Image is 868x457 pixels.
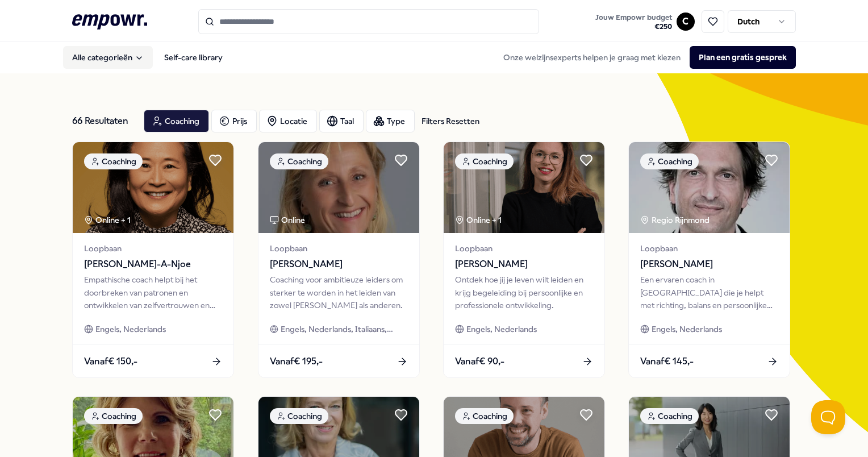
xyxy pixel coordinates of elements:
div: Empathische coach helpt bij het doorbreken van patronen en ontwikkelen van zelfvertrouwen en inne... [84,273,222,311]
span: Loopbaan [84,242,222,255]
img: package image [444,142,604,233]
span: Engels, Nederlands [652,323,722,335]
div: Coaching [455,408,514,424]
span: Engels, Nederlands, Italiaans, Zweeds [281,323,408,335]
img: package image [629,142,790,233]
span: Engels, Nederlands [95,323,166,335]
div: Coaching voor ambitieuze leiders om sterker te worden in het leiden van zowel [PERSON_NAME] als a... [270,273,408,311]
span: Loopbaan [270,242,408,255]
span: Vanaf € 90,- [455,354,504,369]
a: package imageCoachingRegio Rijnmond Loopbaan[PERSON_NAME]Een ervaren coach in [GEOGRAPHIC_DATA] d... [628,142,790,378]
button: Taal [319,110,364,132]
button: Type [366,110,415,132]
div: Regio Rijnmond [640,214,711,226]
span: Vanaf € 150,- [84,354,137,369]
span: [PERSON_NAME] [455,257,593,272]
a: Jouw Empowr budget€250 [591,10,677,34]
div: Een ervaren coach in [GEOGRAPHIC_DATA] die je helpt met richting, balans en persoonlijke groei. T... [640,273,778,311]
a: package imageCoachingOnline + 1Loopbaan[PERSON_NAME]-A-NjoeEmpathische coach helpt bij het doorbr... [72,142,234,378]
a: package imageCoachingOnline + 1Loopbaan[PERSON_NAME]Ontdek hoe jij je leven wilt leiden en krijg ... [443,142,605,378]
button: Prijs [211,110,257,132]
span: Loopbaan [640,242,778,255]
div: Onze welzijnsexperts helpen je graag met kiezen [494,46,796,69]
div: Coaching [84,153,143,169]
button: Jouw Empowr budget€250 [593,11,674,34]
span: € 250 [595,22,672,31]
div: Ontdek hoe jij je leven wilt leiden en krijg begeleiding bij persoonlijke en professionele ontwik... [455,273,593,311]
iframe: Help Scout Beacon - Open [811,400,845,434]
div: Coaching [640,153,699,169]
div: Coaching [270,408,328,424]
div: Online + 1 [84,214,131,226]
button: Alle categorieën [63,46,153,69]
nav: Main [63,46,232,69]
span: Jouw Empowr budget [595,13,672,22]
span: Engels, Nederlands [466,323,537,335]
div: 66 Resultaten [72,110,135,132]
input: Search for products, categories or subcategories [198,9,539,34]
div: Online + 1 [455,214,502,226]
span: Loopbaan [455,242,593,255]
div: Filters Resetten [422,115,479,127]
div: Coaching [640,408,699,424]
div: Coaching [84,408,143,424]
a: package imageCoachingOnlineLoopbaan[PERSON_NAME]Coaching voor ambitieuze leiders om sterker te wo... [258,142,420,378]
span: Vanaf € 145,- [640,354,694,369]
button: Coaching [144,110,209,132]
img: package image [73,142,233,233]
span: [PERSON_NAME] [270,257,408,272]
a: Self-care library [155,46,232,69]
span: Vanaf € 195,- [270,354,323,369]
span: [PERSON_NAME]-A-Njoe [84,257,222,272]
button: C [677,13,695,31]
button: Locatie [259,110,317,132]
div: Coaching [270,153,328,169]
span: [PERSON_NAME] [640,257,778,272]
div: Coaching [455,153,514,169]
img: package image [258,142,419,233]
button: Plan een gratis gesprek [690,46,796,69]
div: Online [270,214,305,226]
